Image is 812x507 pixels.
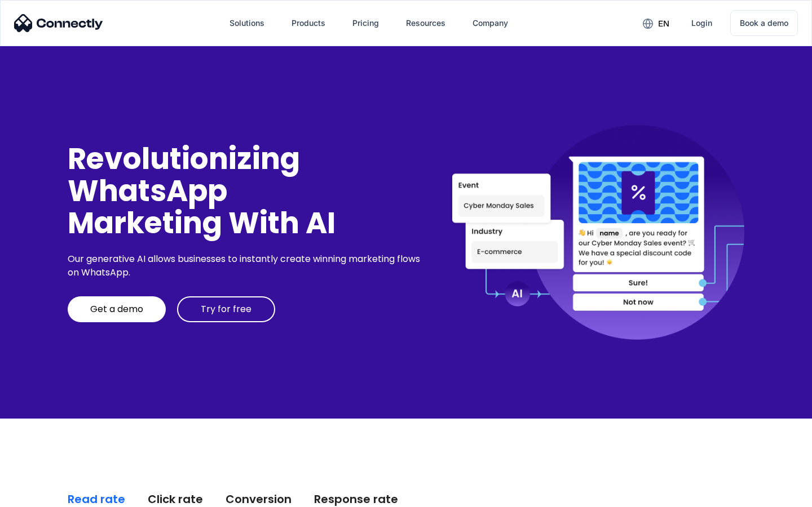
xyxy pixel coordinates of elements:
div: Login [691,15,712,31]
div: Conversion [226,491,292,507]
ul: Language list [23,487,68,503]
div: Response rate [314,491,398,507]
div: en [658,16,669,32]
div: Company [473,15,508,31]
img: Connectly Logo [14,14,103,32]
div: Pricing [352,15,379,31]
div: Our generative AI allows businesses to instantly create winning marketing flows on WhatsApp. [68,252,424,279]
div: Get a demo [90,304,143,315]
a: Get a demo [68,296,166,322]
div: Resources [406,15,445,31]
div: Revolutionizing WhatsApp Marketing With AI [68,143,424,239]
div: Click rate [148,491,203,507]
aside: Language selected: English [11,487,68,503]
div: Solutions [230,15,264,31]
div: Try for free [201,304,251,315]
a: Pricing [343,10,388,37]
a: Try for free [177,296,275,322]
a: Book a demo [730,10,798,36]
a: Login [682,10,721,37]
div: Products [292,15,325,31]
div: Read rate [68,491,125,507]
